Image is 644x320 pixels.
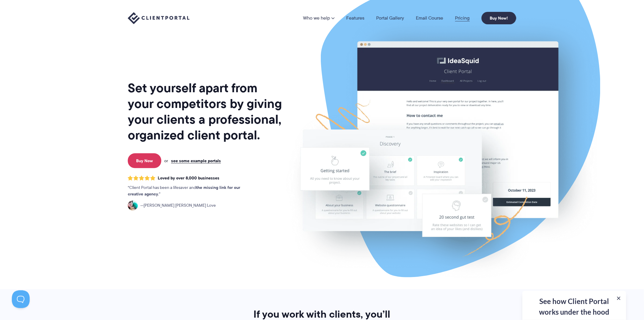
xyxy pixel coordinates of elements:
[128,184,240,197] strong: the missing link for our creative agency
[482,12,516,24] a: Buy Now!
[158,176,219,181] span: Loved by over 8,000 businesses
[140,202,216,209] span: [PERSON_NAME] [PERSON_NAME] Love
[303,16,334,20] a: Who we help
[128,80,283,143] h1: Set yourself apart from your competitors by giving your clients a professional, organized client ...
[164,158,168,163] span: or
[416,16,443,20] a: Email Course
[12,290,30,308] iframe: Toggle Customer Support
[376,16,404,20] a: Portal Gallery
[455,16,470,20] a: Pricing
[171,158,221,163] a: see some example portals
[128,184,252,198] p: Client Portal has been a lifesaver and .
[346,16,364,20] a: Features
[128,153,161,168] a: Buy Now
